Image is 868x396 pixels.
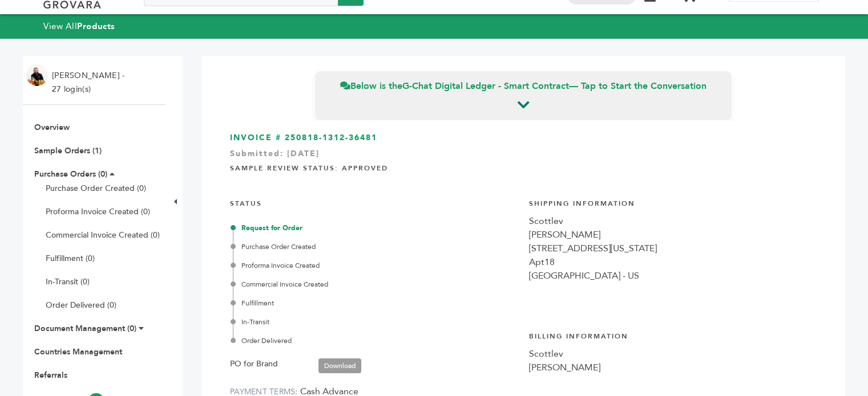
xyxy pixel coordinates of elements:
a: Download [318,358,361,373]
div: Fulfillment [233,298,518,308]
div: Commercial Invoice Created [233,279,518,289]
div: Scottlev [529,214,817,228]
h3: INVOICE # 250818-1312-36481 [230,132,817,144]
a: Document Management (0) [34,323,136,334]
h4: Sample Review Status: Approved [230,155,817,179]
strong: Products [77,21,115,32]
div: [GEOGRAPHIC_DATA] - US [529,269,817,283]
a: In-Transit (0) [46,276,90,287]
a: Sample Orders (1) [34,145,102,156]
div: [STREET_ADDRESS][US_STATE] [529,242,817,255]
div: [PERSON_NAME] [529,361,817,374]
strong: G-Chat Digital Ledger - Smart Contract [402,80,569,92]
a: Referrals [34,370,67,381]
div: Scottlev [529,347,817,361]
div: Order Delivered [233,336,518,346]
h4: Shipping Information [529,190,817,214]
div: Apt18 [529,255,817,269]
a: Purchase Orders (0) [34,169,107,179]
h4: STATUS [230,190,518,214]
a: Purchase Order Created (0) [46,183,146,194]
div: Submitted: [DATE] [230,148,817,165]
div: Proforma Invoice Created [233,260,518,271]
a: Commercial Invoice Created (0) [46,230,160,240]
label: PO for Brand [230,357,278,371]
div: [PERSON_NAME] [529,228,817,242]
a: Proforma Invoice Created (0) [46,206,150,217]
h4: Billing Information [529,323,817,347]
a: Order Delivered (0) [46,300,116,311]
li: [PERSON_NAME] - 27 login(s) [52,69,127,96]
a: Overview [34,122,70,133]
div: In-Transit [233,317,518,327]
span: Below is the — Tap to Start the Conversation [340,80,706,92]
div: Request for Order [233,223,518,233]
a: Fulfillment (0) [46,253,95,264]
div: Purchase Order Created [233,242,518,252]
a: View AllProducts [43,21,115,32]
a: Countries Management [34,346,122,357]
